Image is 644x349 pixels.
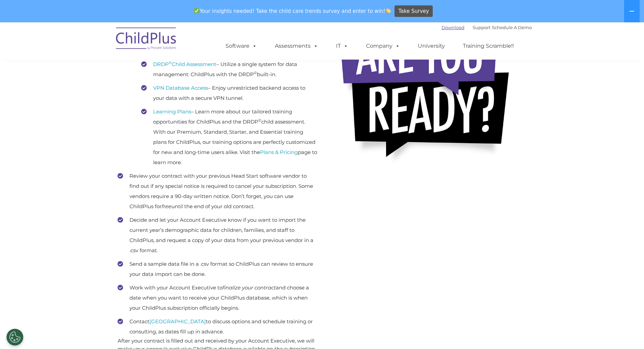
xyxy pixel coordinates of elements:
[194,8,199,13] img: ✅
[191,4,394,18] span: Your insights needed! Take the child care trends survey and enter to win!
[118,317,317,337] li: Contact to discuss options and schedule training or consulting, as dates fill up in advance.
[118,283,317,313] li: Work with your Account Executive to and choose a date when you want to receive your ChildPlus dat...
[442,25,532,30] font: |
[153,61,216,67] a: DRDP©Child Assessment
[399,5,429,17] span: Take Survey
[141,59,317,80] li: – Utilize a single system for data management: ChildPlus with the DRDP built-in.
[118,25,317,168] li: Review the Order Form your Account Executive sent you to learn about the optional features that c...
[113,23,180,57] img: ChildPlus by Procare Solutions
[492,25,532,30] a: Schedule A Demo
[153,85,208,91] a: VPN Database Access
[118,215,317,256] li: Decide and let your Account Executive know if you want to import the current year’s demographic d...
[141,107,317,168] li: – Learn more about our tailored training opportunities for ChildPlus and the DRDP child assessmen...
[118,259,317,279] li: Send a sample data file in a .csv format so ChildPlus can review to ensure your data import can b...
[118,171,317,212] li: Review your contract with your previous Head Start software vendor to find out if any special not...
[169,60,172,65] sup: ©
[386,8,391,13] img: 👏
[473,25,491,30] a: Support
[162,203,171,210] em: free
[411,39,452,53] a: University
[254,70,257,75] sup: ©
[149,318,206,325] a: [GEOGRAPHIC_DATA]
[359,39,407,53] a: Company
[395,5,433,17] a: Take Survey
[268,39,325,53] a: Assessments
[533,276,644,349] iframe: Chat Widget
[332,11,522,172] img: areyouready
[222,284,276,291] em: finalize your contract
[219,39,264,53] a: Software
[141,83,317,103] li: – Enjoy unrestricted backend access to your data with a secure VPN tunnel.
[260,149,298,155] a: Plans & Pricing
[456,39,521,53] a: Training Scramble!!
[329,39,355,53] a: IT
[6,329,23,346] button: Cookies Settings
[442,25,464,30] a: Download
[153,108,191,115] a: Learning Plans
[258,118,261,123] sup: ©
